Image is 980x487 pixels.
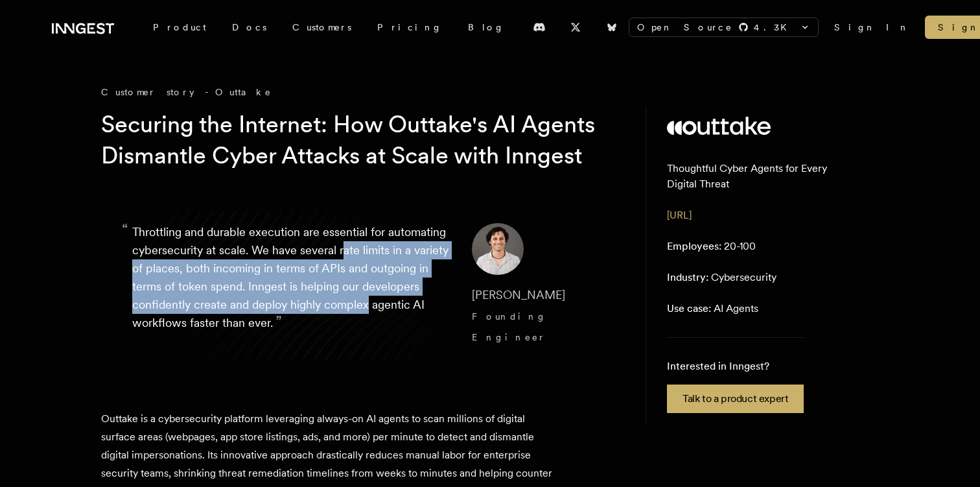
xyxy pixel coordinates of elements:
span: Open Source [637,21,733,34]
a: Discord [525,17,554,38]
span: Founding Engineer [472,311,547,342]
a: [URL] [667,209,692,221]
h1: Securing the Internet: How Outtake's AI Agents Dismantle Cyber Attacks at Scale with Inngest [101,109,599,171]
div: Customer story - Outtake [101,86,620,99]
a: Customers [279,16,364,39]
span: Employees: [667,240,721,252]
span: [PERSON_NAME] [472,288,565,302]
img: Outtake's logo [667,117,771,135]
div: Product [140,16,219,39]
p: Thoughtful Cyber Agents for Every Digital Threat [667,161,858,192]
span: Use case: [667,302,711,315]
a: Docs [219,16,279,39]
p: Throttling and durable execution are essential for automating cybersecurity at scale. We have sev... [132,223,451,348]
a: Bluesky [598,17,626,38]
span: “ [122,226,128,233]
a: Pricing [364,16,455,39]
a: Blog [455,16,517,39]
p: Interested in Inngest? [667,359,804,374]
span: ” [275,312,282,331]
span: 4.3 K [754,21,795,34]
img: Image of Diego Escobedo [472,223,524,275]
span: Industry: [667,271,708,283]
p: Cybersecurity [667,270,776,285]
a: Talk to a product expert [667,385,804,413]
p: AI Agents [667,301,758,316]
a: Sign In [834,21,909,34]
p: 20-100 [667,239,756,254]
a: X [561,17,590,38]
